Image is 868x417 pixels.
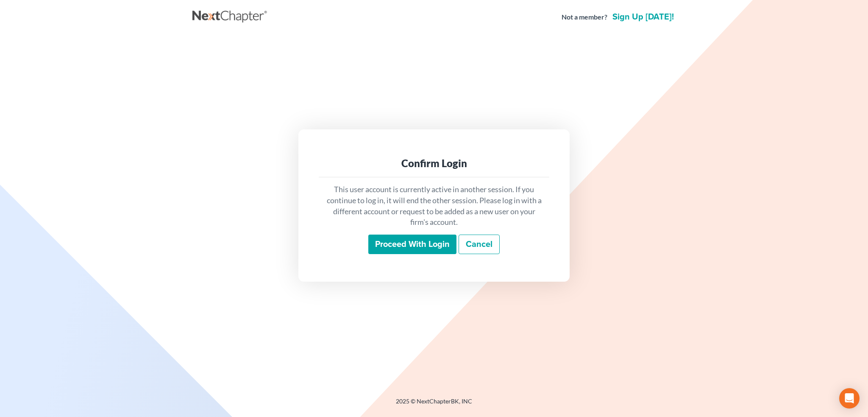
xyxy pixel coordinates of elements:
a: Cancel [459,235,500,254]
input: Proceed with login [368,235,456,254]
p: This user account is currently active in another session. If you continue to log in, it will end ... [325,184,542,228]
a: Sign up [DATE]! [611,13,676,21]
div: 2025 © NextChapterBK, INC [192,397,676,412]
div: Open Intercom Messenger [839,388,860,409]
strong: Not a member? [562,12,607,22]
div: Confirm Login [325,157,542,170]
